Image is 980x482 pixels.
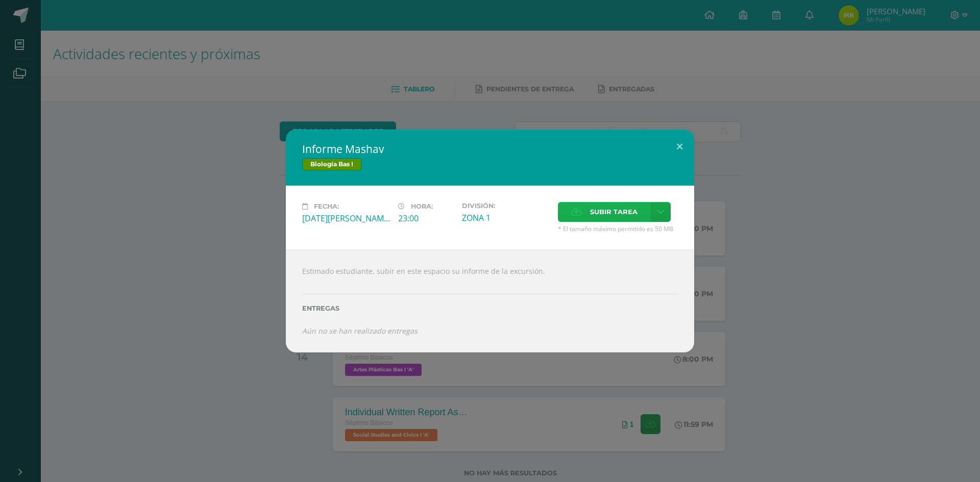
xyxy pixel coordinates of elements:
span: Subir tarea [590,202,638,221]
div: [DATE][PERSON_NAME] [302,213,390,224]
button: Close (Esc) [665,130,694,164]
i: Aún no se han realizado entregas [302,326,418,336]
div: ZONA 1 [462,212,550,223]
label: Entregas [302,305,678,312]
span: Fecha: [314,202,339,210]
h2: Informe Mashav [302,142,678,156]
div: Estimado estudiante, subir en este espacio su informe de la excursión. [286,249,694,352]
span: Hora: [411,202,433,210]
span: Biología Bas I [302,158,361,170]
span: * El tamaño máximo permitido es 50 MB [558,224,678,233]
label: División: [462,202,550,210]
div: 23:00 [398,213,454,224]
